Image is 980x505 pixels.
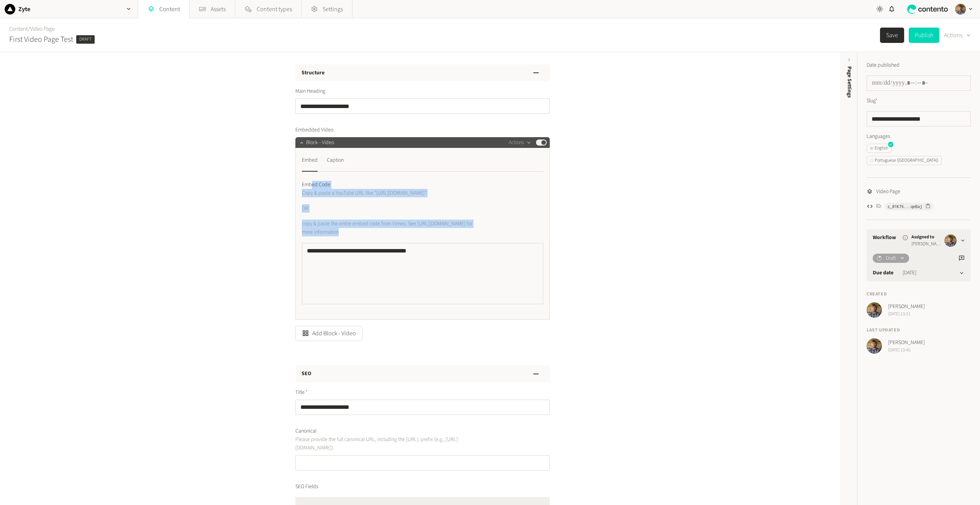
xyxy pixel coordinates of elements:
[888,203,922,210] span: c_01K76...qeBaj
[870,145,888,152] div: English
[870,157,938,164] div: Portuguese ([GEOGRAPHIC_DATA])
[295,87,325,95] span: Main Heading
[327,154,344,166] div: Caption
[295,435,470,453] p: Please provide the full canonical URL, including the [URL]. prefix (e.g., [URL][DOMAIN_NAME]).
[911,241,941,248] span: [PERSON_NAME]
[888,303,925,311] span: [PERSON_NAME]
[302,154,318,166] div: Embed
[295,427,316,435] span: Canonical
[295,126,333,134] span: Embedded Video
[944,28,971,43] button: Actions
[9,34,73,45] h2: First Video Page Test
[302,69,324,77] h3: Structure
[909,28,939,43] button: Publish
[867,156,942,165] button: Portuguese ([GEOGRAPHIC_DATA])
[28,25,30,33] span: /
[876,202,882,210] span: ID:
[867,97,878,105] label: Slug
[302,370,311,378] h3: SEO
[944,234,957,247] img: Péter Soltész
[867,291,971,298] h4: Created
[911,234,941,241] span: Assigned to
[509,138,531,147] button: Actions
[295,483,318,491] span: SEO Fields
[302,181,330,189] span: Embed Code
[295,389,308,397] span: Title
[867,133,971,141] label: Languages
[302,220,476,237] p: copy & paste the entire embed code from Vimeo. See [URL][DOMAIN_NAME] for more information
[846,66,854,98] span: Page Settings
[867,144,892,153] button: English
[885,203,934,210] button: c_01K76...qeBaj
[323,5,343,14] span: Settings
[295,326,362,341] button: Add Block - Video
[876,188,900,196] span: Video Page
[880,28,904,43] button: Save
[873,269,893,277] label: Due date
[18,5,30,14] h2: Zyte
[302,189,476,197] p: Copy & paste a YouTube URL like "[URL][DOMAIN_NAME]"
[867,338,882,354] img: Péter Soltész
[955,4,966,15] img: Péter Soltész
[873,234,896,242] a: Workflow
[867,302,882,318] img: Péter Soltész
[888,347,925,354] span: [DATE] 13:46
[888,311,925,318] span: [DATE] 13:01
[306,139,334,147] span: Block - Video
[888,339,925,347] span: [PERSON_NAME]
[30,25,54,33] a: Video Page
[903,269,916,277] time: [DATE]
[886,254,896,262] span: Draft
[9,25,28,33] a: Content
[873,254,909,263] button: Draft
[867,327,971,334] h4: Last updated
[76,35,95,44] span: Draft
[257,5,292,14] span: Content types
[5,4,15,15] img: Zyte
[867,61,900,69] label: Date published
[302,204,476,213] p: OR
